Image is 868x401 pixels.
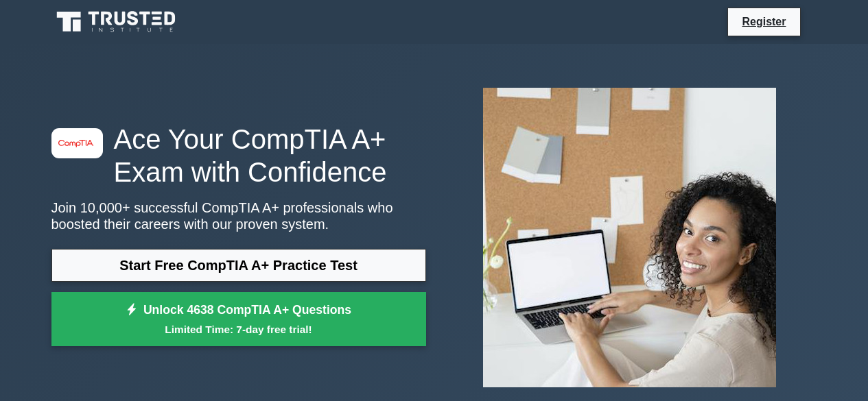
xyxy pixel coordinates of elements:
p: Join 10,000+ successful CompTIA A+ professionals who boosted their careers with our proven system. [51,199,426,232]
a: Start Free CompTIA A+ Practice Test [51,249,426,282]
a: Register [734,13,794,30]
small: Limited Time: 7-day free trial! [69,321,409,337]
a: Unlock 4638 CompTIA A+ QuestionsLimited Time: 7-day free trial! [51,292,426,347]
h1: Ace Your CompTIA A+ Exam with Confidence [51,123,426,189]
